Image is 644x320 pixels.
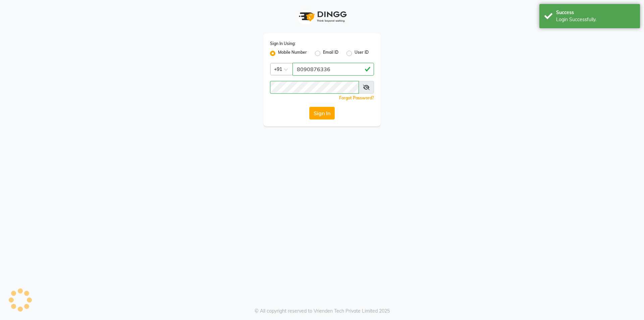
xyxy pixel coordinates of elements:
img: logo1.svg [295,7,349,27]
input: Username [292,63,374,76]
div: Success [556,9,635,16]
input: Username [270,81,359,94]
label: Sign In Using: [270,41,296,47]
label: Email ID [323,49,338,57]
a: Forgot Password? [339,95,374,100]
label: User ID [355,49,369,57]
button: Sign In [309,107,335,120]
div: Login Successfully. [556,16,635,23]
label: Mobile Number [278,49,307,57]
